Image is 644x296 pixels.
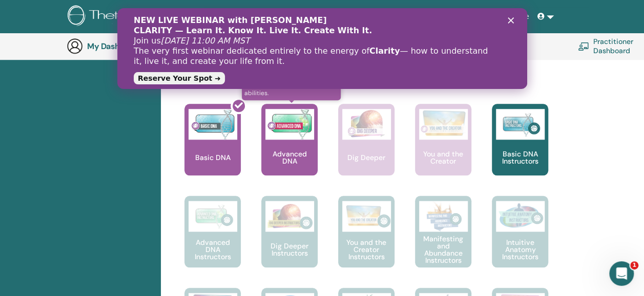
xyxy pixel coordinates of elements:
a: You and the Creator You and the Creator [415,104,471,196]
iframe: Intercom live chat Banner [117,8,527,89]
img: Dig Deeper Instructors [265,201,314,232]
img: Dig Deeper [342,109,391,140]
img: You and the Creator Instructors [342,201,391,232]
h3: My Dashboard [87,41,190,51]
img: generic-user-icon.jpg [67,38,83,54]
p: Manifesting and Abundance Instructors [415,235,471,264]
img: Manifesting and Abundance Instructors [419,201,468,232]
p: Advanced DNA [261,150,318,165]
span: is the seminar to take after completing Basic DNA. Go more in depth into the technique, learn how... [242,31,341,100]
a: Dig Deeper Instructors Dig Deeper Instructors [261,196,318,288]
a: Basic DNA Instructors Basic DNA Instructors [492,104,548,196]
a: Advanced DNA Instructors Advanced DNA Instructors [184,196,241,288]
a: You and the Creator Instructors You and the Creator Instructors [338,196,394,288]
img: chalkboard-teacher.svg [578,42,589,50]
img: logo.png [68,5,190,28]
a: Manifesting and Abundance Instructors Manifesting and Abundance Instructors [415,196,471,288]
p: Intuitive Anatomy Instructors [492,239,548,260]
a: Store [506,7,533,26]
p: Dig Deeper [343,154,389,161]
img: Advanced DNA Instructors [189,201,237,232]
img: You and the Creator [419,109,468,137]
span: 1 [630,261,638,269]
p: Advanced DNA Instructors [184,239,241,260]
img: Intuitive Anatomy Instructors [496,201,545,232]
a: Dig Deeper Dig Deeper [338,104,394,196]
p: Dig Deeper Instructors [261,242,318,257]
iframe: Intercom live chat [609,261,634,286]
b: Clarity [252,38,282,48]
a: Certification [345,7,397,26]
a: Intuitive Anatomy Instructors Intuitive Anatomy Instructors [492,196,548,288]
a: Basic DNA Basic DNA [184,104,241,196]
a: About [235,7,264,26]
img: Basic DNA [189,109,237,140]
a: Success Stories [397,7,461,26]
p: You and the Creator [415,150,471,165]
a: Courses & Seminars [264,7,345,26]
a: is the seminar to take after completing Basic DNA. Go more in depth into the technique, learn how... [261,104,318,196]
img: Advanced DNA [265,109,314,140]
a: Reserve Your Spot ➜ [16,64,108,76]
img: Basic DNA Instructors [496,109,545,140]
p: Basic DNA Instructors [492,150,548,165]
p: You and the Creator Instructors [338,239,394,260]
a: Resources [461,7,506,26]
div: Schließen [390,9,401,15]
